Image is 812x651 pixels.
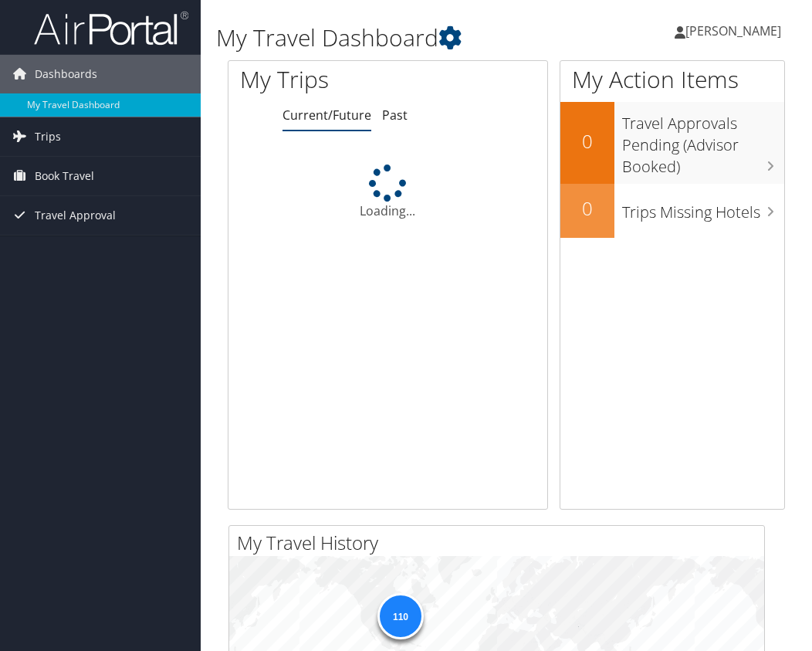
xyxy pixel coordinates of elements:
[216,22,603,54] h1: My Travel Dashboard
[675,8,797,54] a: [PERSON_NAME]
[240,63,403,96] h1: My Trips
[35,117,61,156] span: Trips
[622,105,784,178] h3: Travel Approvals Pending (Advisor Booked)
[35,55,97,93] span: Dashboards
[34,10,188,46] img: airportal-logo.png
[237,530,764,556] h2: My Travel History
[377,593,423,639] div: 110
[560,195,614,222] h2: 0
[560,184,784,238] a: 0Trips Missing Hotels
[622,194,784,223] h3: Trips Missing Hotels
[560,63,784,96] h1: My Action Items
[228,164,547,220] div: Loading...
[283,107,371,124] a: Current/Future
[560,102,784,183] a: 0Travel Approvals Pending (Advisor Booked)
[560,128,614,154] h2: 0
[35,196,116,235] span: Travel Approval
[35,157,94,195] span: Book Travel
[382,107,408,124] a: Past
[685,22,781,39] span: [PERSON_NAME]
